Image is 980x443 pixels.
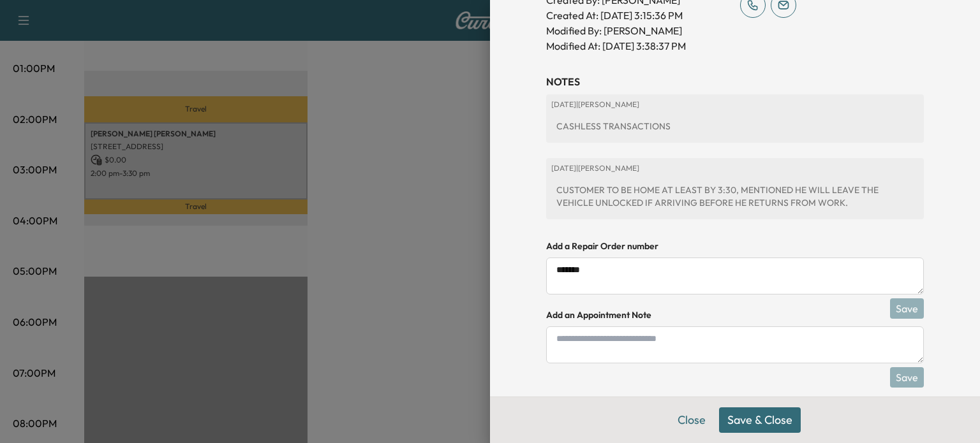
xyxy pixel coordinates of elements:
[546,240,924,252] h4: Add a Repair Order number
[546,38,730,54] p: Modified At : [DATE] 3:38:37 PM
[551,178,919,214] div: CUSTOMER TO BE HOME AT LEAST BY 3:30, MENTIONED HE WILL LEAVE THE VEHICLE UNLOCKED IF ARRIVING BE...
[546,74,924,89] h3: NOTES
[546,23,730,38] p: Modified By : [PERSON_NAME]
[669,407,714,433] button: Close
[719,407,801,433] button: Save & Close
[551,99,919,110] p: [DATE] | [PERSON_NAME]
[546,8,730,23] p: Created At : [DATE] 3:15:36 PM
[551,115,919,138] div: CASHLESS TRANSACTIONS
[551,163,919,173] p: [DATE] | [PERSON_NAME]
[546,309,924,321] h4: Add an Appointment Note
